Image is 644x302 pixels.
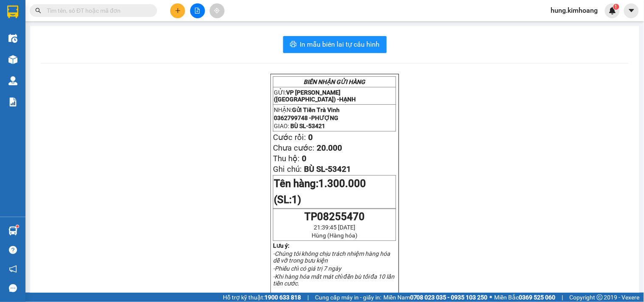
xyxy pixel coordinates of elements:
img: warehouse-icon [8,76,17,85]
span: notification [9,265,17,273]
em: -Phiếu chỉ có giá trị 7 ngày [273,265,341,272]
button: file-add [190,3,205,18]
span: | [307,293,309,302]
span: file-add [194,8,200,14]
input: Tìm tên, số ĐT hoặc mã đơn [47,6,147,15]
span: Miền Bắc [495,293,556,302]
span: GIAO: [3,55,62,63]
span: VP [PERSON_NAME] ([GEOGRAPHIC_DATA]) - [3,17,96,33]
span: 1 [615,4,618,10]
button: plus [170,3,185,18]
em: -Chúng tôi không chịu trách nhiệm hàng hóa dễ vỡ trong bưu kiện [273,250,390,264]
span: 21:39:45 [DATE] [314,224,355,231]
span: 0362799748 - [274,115,338,121]
span: PHƯỢNG [45,46,76,54]
span: Cước rồi: [273,133,306,142]
span: BÙ SL-53421 [22,55,62,63]
button: aim [210,3,225,18]
strong: 0708 023 035 - 0935 103 250 [410,294,488,301]
span: question-circle [9,246,17,254]
img: solution-icon [8,98,17,106]
img: logo-vxr [7,6,18,18]
img: warehouse-icon [8,55,17,64]
em: -Khi hàng hóa mất mát chỉ đền bù tối đa 10 lần tiền cước. [273,273,395,287]
span: TP08255470 [304,211,365,223]
span: printer [290,41,297,49]
span: 1.300.000 (SL: [274,178,366,206]
strong: 1900 633 818 [264,294,301,301]
span: 0 [302,154,307,163]
button: caret-down [624,3,639,18]
img: warehouse-icon [8,34,17,43]
span: Tên hàng: [274,178,366,206]
span: 1) [292,194,301,206]
span: aim [214,8,220,14]
img: icon-new-feature [609,7,616,14]
p: NHẬN: [3,36,124,45]
span: Gửi Tiền Trà Vinh [24,36,77,45]
span: Hỗ trợ kỹ thuật: [223,293,301,302]
strong: 0369 525 060 [519,294,556,301]
strong: BIÊN NHẬN GỬI HÀNG [28,5,98,13]
span: HẠNH [78,25,96,33]
span: 20.000 [317,143,342,153]
span: Thu hộ: [273,154,300,163]
span: In mẫu biên lai tự cấu hình [300,39,380,50]
span: Chưa cước: [273,143,315,153]
span: plus [175,8,181,14]
span: Ghi chú: [273,165,302,174]
p: GỬI: [3,17,124,33]
p: NHẬN: [274,106,395,113]
span: VP [PERSON_NAME] ([GEOGRAPHIC_DATA]) - [274,89,356,103]
img: warehouse-icon [8,226,17,235]
span: message [9,284,17,292]
span: search [35,8,41,14]
span: PHƯỢNG [311,115,338,121]
span: 0362799748 - [3,46,76,54]
span: ⚪️ [490,296,492,299]
p: GỬI: [274,89,395,103]
sup: 1 [16,225,19,228]
sup: 1 [613,4,619,10]
span: GIAO: [274,123,325,129]
span: hung.kimhoang [544,5,605,16]
span: 0 [308,133,313,142]
span: Gửi Tiền Trà Vinh [292,106,340,113]
span: caret-down [628,7,636,14]
strong: Lưu ý: [273,242,290,249]
button: printerIn mẫu biên lai tự cấu hình [283,36,387,53]
strong: BIÊN NHẬN GỬI HÀNG [304,78,366,85]
span: Cung cấp máy in - giấy in: [315,293,381,302]
span: Miền Nam [383,293,488,302]
span: copyright [597,294,603,300]
span: BÙ SL-53421 [290,123,325,129]
span: HẠNH [339,96,356,103]
span: | [562,293,563,302]
span: Hùng (Hàng hóa) [312,232,357,239]
span: BÙ SL-53421 [304,165,351,174]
